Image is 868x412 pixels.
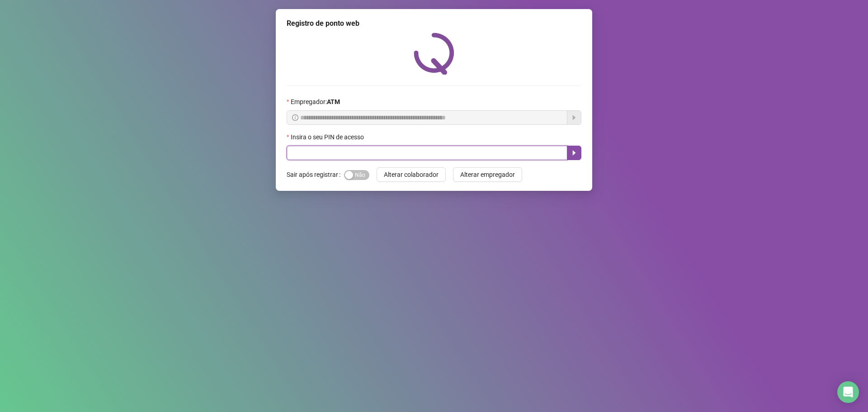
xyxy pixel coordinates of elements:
[287,132,370,142] label: Insira o seu PIN de acesso
[453,167,522,182] button: Alterar empregador
[327,98,340,105] strong: ATM
[384,170,439,180] span: Alterar colaborador
[287,167,344,182] label: Sair após registrar
[414,33,454,75] img: QRPoint
[292,114,298,121] span: info-circle
[291,97,340,107] span: Empregador :
[460,170,515,180] span: Alterar empregador
[287,18,581,29] div: Registro de ponto web
[571,149,578,156] span: caret-right
[377,167,446,182] button: Alterar colaborador
[837,381,859,403] div: Open Intercom Messenger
